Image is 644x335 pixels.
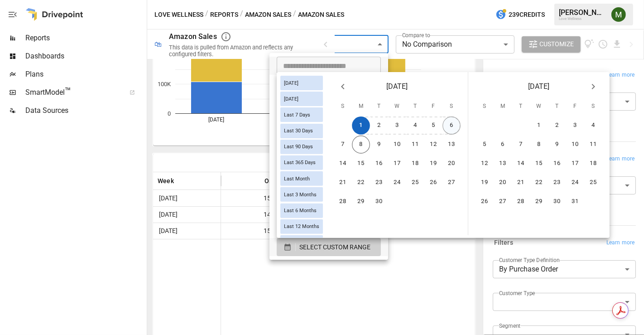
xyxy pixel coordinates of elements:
button: 24 [566,174,584,192]
span: Last 12 Months [280,223,323,229]
button: 13 [442,136,461,154]
button: 30 [370,193,388,211]
span: [DATE] [280,80,302,86]
button: 5 [476,136,494,154]
span: Tuesday [513,97,529,116]
span: Last 3 Months [280,192,320,198]
span: Thursday [549,97,565,116]
button: 6 [442,117,461,135]
li: Last 7 Days [269,93,388,111]
span: Sunday [476,97,493,116]
button: 15 [352,155,370,173]
div: Last 365 Days [280,155,323,170]
button: 20 [494,174,512,192]
button: 1 [530,117,548,135]
button: 11 [584,136,602,154]
button: 6 [494,136,512,154]
button: Previous month [334,78,352,96]
span: Tuesday [371,97,387,116]
button: 16 [370,155,388,173]
button: 8 [530,136,548,154]
span: Last 7 Days [280,112,314,118]
button: 14 [512,155,530,173]
span: Last 30 Days [280,128,317,134]
li: Month to Date [269,184,388,202]
button: 8 [352,136,370,154]
button: 22 [352,174,370,192]
button: Next month [584,78,602,96]
div: Last Year [280,235,323,250]
div: Last 7 Days [280,107,323,122]
button: 19 [476,174,494,192]
button: 20 [442,155,461,173]
span: [DATE] [529,80,550,93]
span: Saturday [585,97,601,116]
span: Thursday [407,97,423,116]
span: SELECT CUSTOM RANGE [299,242,370,253]
button: 18 [406,155,424,173]
span: Wednesday [531,97,547,116]
button: 14 [334,155,352,173]
button: 21 [512,174,530,192]
button: 10 [566,136,584,154]
button: 17 [566,155,584,173]
button: 22 [530,174,548,192]
div: Last Month [280,171,323,186]
button: 27 [494,193,512,211]
button: 28 [512,193,530,211]
button: 26 [476,193,494,211]
div: Last 90 Days [280,140,323,154]
button: 30 [548,193,566,211]
span: [DATE] [280,96,302,102]
button: SELECT CUSTOM RANGE [277,238,381,256]
span: Monday [353,97,369,116]
button: 11 [406,136,424,154]
span: Wednesday [389,97,405,116]
button: 27 [442,174,461,192]
span: Friday [425,97,442,116]
div: Last 30 Days [280,123,323,138]
button: 18 [584,155,602,173]
button: 1 [352,117,370,135]
button: 16 [548,155,566,173]
button: 4 [584,117,602,135]
button: 23 [370,174,388,192]
button: 3 [388,117,406,135]
span: Friday [567,97,583,116]
button: 12 [424,136,442,154]
button: 24 [388,174,406,192]
span: Last Month [280,176,313,182]
button: 10 [388,136,406,154]
button: 28 [334,193,352,211]
button: 5 [424,117,442,135]
button: 9 [370,136,388,154]
span: Monday [495,97,511,116]
button: 3 [566,117,584,135]
li: [DATE] [269,75,388,93]
button: 2 [548,117,566,135]
div: [DATE] [280,92,323,106]
button: 15 [530,155,548,173]
button: 2 [370,117,388,135]
li: Last 6 Months [269,147,388,165]
button: 26 [424,174,442,192]
div: Last 12 Months [280,219,323,234]
div: Last 6 Months [280,203,323,218]
li: This Quarter [269,202,388,220]
span: Saturday [443,97,460,116]
li: Last 3 Months [269,129,388,147]
button: 29 [352,193,370,211]
button: 23 [548,174,566,192]
span: Last 6 Months [280,208,320,214]
li: Last 12 Months [269,165,388,184]
span: [DATE] [387,80,408,93]
button: 19 [424,155,442,173]
button: 7 [512,136,530,154]
button: 12 [476,155,494,173]
span: Last 90 Days [280,144,317,150]
li: Last 30 Days [269,111,388,129]
div: Last 3 Months [280,187,323,202]
button: 21 [334,174,352,192]
li: Last Quarter [269,220,388,238]
button: 25 [584,174,602,192]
